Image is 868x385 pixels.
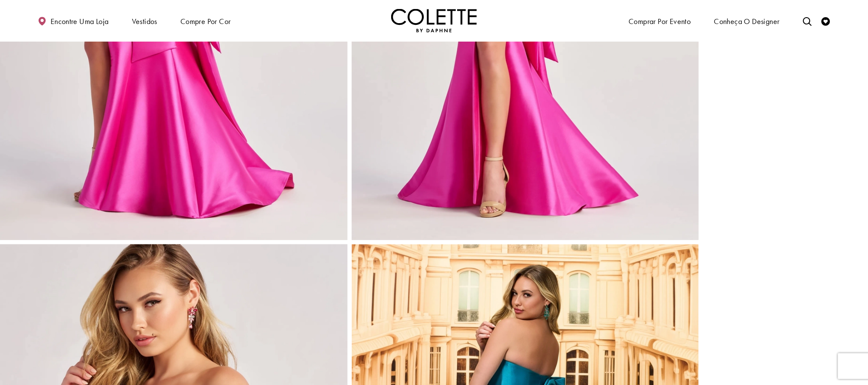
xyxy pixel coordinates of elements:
font: Comprar por evento [629,16,691,26]
span: Comprar por evento [626,9,693,33]
img: Colette por Daphne [391,9,477,33]
font: Compre por cor [180,16,230,26]
a: Conheça o designer [712,9,782,33]
a: Alternar pesquisa [801,9,814,33]
font: Encontre uma loja [51,16,109,26]
a: Verificar lista de desejos [820,9,832,33]
span: Compre por cor [178,9,233,33]
a: Visite a página inicial [391,9,477,33]
a: Encontre uma loja [36,9,111,33]
font: Conheça o designer [714,16,780,26]
span: Vestidos [130,9,159,33]
font: Vestidos [132,16,157,26]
